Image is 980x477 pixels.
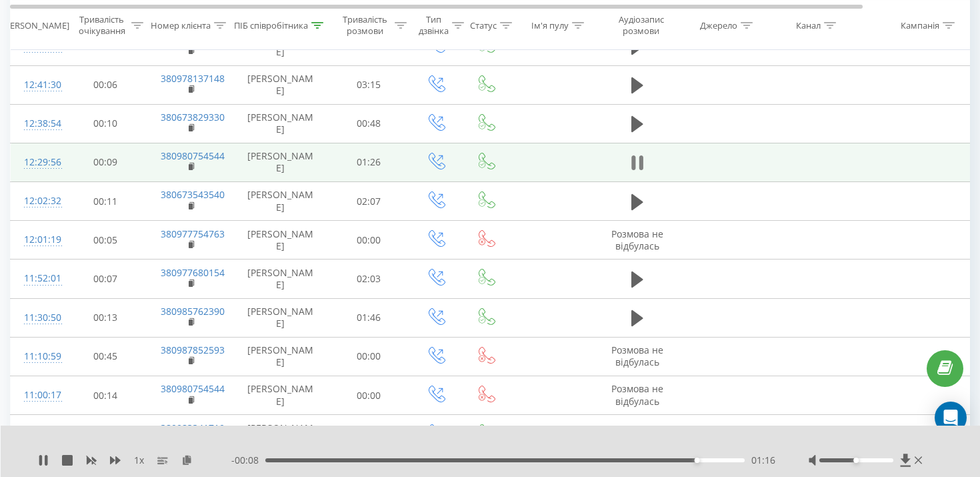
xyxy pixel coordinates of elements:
[935,402,967,434] div: Open Intercom Messenger
[161,111,225,123] a: 380673829330
[234,260,327,298] td: [PERSON_NAME]
[700,19,737,31] div: Джерело
[234,221,327,260] td: [PERSON_NAME]
[161,72,225,85] a: 380978137148
[161,305,225,318] a: 380985762390
[75,14,128,37] div: Тривалість очікування
[161,344,225,356] a: 380987852593
[327,182,411,221] td: 02:07
[151,19,211,31] div: Номер клієнта
[24,188,51,214] div: 12:02:32
[24,72,51,98] div: 12:41:30
[24,382,51,408] div: 11:00:17
[695,458,700,463] div: Accessibility label
[327,143,411,181] td: 01:26
[609,14,673,37] div: Аудіозапис розмови
[611,382,663,407] span: Розмова не відбулась
[64,182,147,221] td: 00:11
[24,421,51,447] div: 10:56:54
[470,19,497,31] div: Статус
[854,458,859,463] div: Accessibility label
[327,221,411,260] td: 00:00
[611,227,663,252] span: Розмова не відбулась
[234,143,327,181] td: [PERSON_NAME]
[231,454,265,467] span: - 00:08
[161,149,225,162] a: 380980754544
[234,376,327,415] td: [PERSON_NAME]
[24,149,51,175] div: 12:29:56
[64,104,147,143] td: 00:10
[64,143,147,181] td: 00:09
[419,14,449,37] div: Тип дзвінка
[24,227,51,253] div: 12:01:19
[64,65,147,104] td: 00:06
[327,104,411,143] td: 00:48
[64,298,147,337] td: 00:13
[161,382,225,395] a: 380980754544
[327,298,411,337] td: 01:46
[531,19,569,31] div: Ім'я пулу
[796,19,821,31] div: Канал
[64,260,147,298] td: 00:07
[234,298,327,337] td: [PERSON_NAME]
[24,266,51,292] div: 11:52:01
[234,337,327,376] td: [PERSON_NAME]
[234,104,327,143] td: [PERSON_NAME]
[161,188,225,201] a: 380673543540
[161,266,225,279] a: 380977680154
[64,221,147,260] td: 00:05
[339,14,391,37] div: Тривалість розмови
[64,376,147,415] td: 00:14
[327,65,411,104] td: 03:15
[134,454,144,467] span: 1 x
[611,344,663,368] span: Розмова не відбулась
[2,19,69,31] div: [PERSON_NAME]
[64,415,147,454] td: 00:13
[234,415,327,454] td: [PERSON_NAME]
[327,376,411,415] td: 00:00
[234,19,308,31] div: ПІБ співробітника
[901,19,939,31] div: Кампанія
[161,422,225,434] a: 380983341719
[64,337,147,376] td: 00:45
[234,182,327,221] td: [PERSON_NAME]
[327,415,411,454] td: 01:11
[327,337,411,376] td: 00:00
[327,260,411,298] td: 02:03
[234,65,327,104] td: [PERSON_NAME]
[24,344,51,370] div: 11:10:59
[751,454,775,467] span: 01:16
[24,111,51,137] div: 12:38:54
[24,305,51,331] div: 11:30:50
[161,227,225,240] a: 380977754763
